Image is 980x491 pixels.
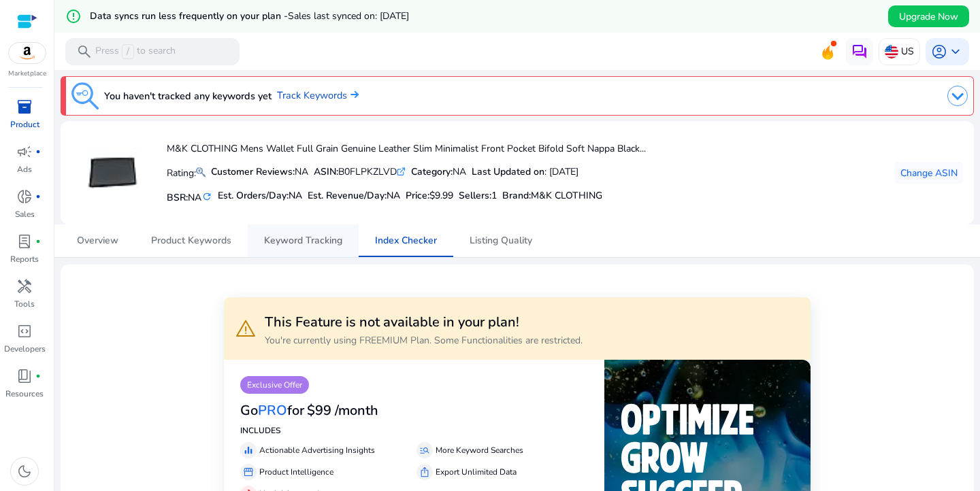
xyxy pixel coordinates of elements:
[95,44,176,59] p: Press to search
[240,424,588,437] p: INCLUDES
[259,466,333,478] p: Product Intelligence
[167,164,206,180] p: Rating:
[201,190,212,203] mat-icon: refresh
[243,445,254,456] span: equalizer
[411,165,466,179] div: NA
[10,253,39,265] p: Reports
[16,233,33,250] span: lab_profile
[289,189,302,202] span: NA
[76,44,93,60] span: search
[218,190,302,202] h5: Est. Orders/Day:
[4,343,46,355] p: Developers
[531,189,602,202] span: M&K CLOTHING
[104,88,272,104] h3: You haven't tracked any keywords yet
[14,298,35,310] p: Tools
[472,165,578,179] div: : [DATE]
[931,44,947,60] span: account_circle
[16,323,33,339] span: code_blocks
[5,388,44,400] p: Resources
[167,143,646,155] h4: M&K CLOTHING Mens Wallet Full Grain Genuine Leather Slim Minimalist Front Pocket Bifold Soft Napp...
[901,39,914,63] p: US
[240,376,309,394] p: Exclusive Offer
[472,165,544,178] b: Last Updated on
[16,463,33,479] span: dark_mode
[429,189,453,202] span: $9.99
[314,165,406,179] div: B0FLPKZLVD
[387,189,400,202] span: NA
[211,165,295,178] b: Customer Reviews:
[411,165,453,178] b: Category:
[265,333,583,348] p: You're currently using FREEMIUM Plan. Some Functionalities are restricted.
[470,236,532,245] span: Listing Quality
[264,236,342,245] span: Keyword Tracking
[888,5,969,27] button: Upgrade Now
[375,236,437,245] span: Index Checker
[188,191,201,204] span: NA
[308,190,400,202] h5: Est. Revenue/Day:
[211,165,308,179] div: NA
[243,467,254,477] span: storefront
[502,190,602,202] h5: :
[459,190,497,202] h5: Sellers:
[16,278,33,294] span: handyman
[899,10,958,24] span: Upgrade Now
[436,466,517,478] p: Export Unlimited Data
[307,403,378,419] h3: $99 /month
[502,189,529,202] span: Brand
[419,445,430,456] span: manage_search
[16,99,33,115] span: inventory_2
[9,43,46,63] img: amazon.svg
[17,163,32,175] p: Ads
[10,118,39,131] p: Product
[235,318,257,339] span: warning
[258,401,287,420] span: PRO
[122,44,134,59] span: /
[419,467,430,477] span: ios_share
[347,90,359,99] img: arrow-right.svg
[406,190,453,202] h5: Price:
[87,148,138,199] img: 21B8ZpJ9kxL._AC_US40_.jpg
[16,143,33,160] span: campaign
[277,88,359,103] a: Track Keywords
[8,69,46,79] p: Marketplace
[35,149,41,154] span: fiber_manual_record
[885,45,898,58] img: us.svg
[35,194,41,199] span: fiber_manual_record
[71,82,99,109] img: keyword-tracking.svg
[895,162,963,184] button: Change ASIN
[288,10,409,22] span: Sales last synced on: [DATE]
[265,314,583,331] h3: This Feature is not available in your plan!
[77,236,118,245] span: Overview
[167,189,212,204] h5: BSR:
[35,239,41,244] span: fiber_manual_record
[65,8,82,24] mat-icon: error_outline
[16,368,33,384] span: book_4
[35,373,41,379] span: fiber_manual_record
[240,403,304,419] h3: Go for
[259,444,375,456] p: Actionable Advertising Insights
[90,11,409,22] h5: Data syncs run less frequently on your plan -
[16,188,33,205] span: donut_small
[947,86,968,106] img: dropdown-arrow.svg
[436,444,523,456] p: More Keyword Searches
[900,166,958,180] span: Change ASIN
[491,189,497,202] span: 1
[947,44,964,60] span: keyboard_arrow_down
[15,208,35,220] p: Sales
[314,165,338,178] b: ASIN:
[151,236,231,245] span: Product Keywords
